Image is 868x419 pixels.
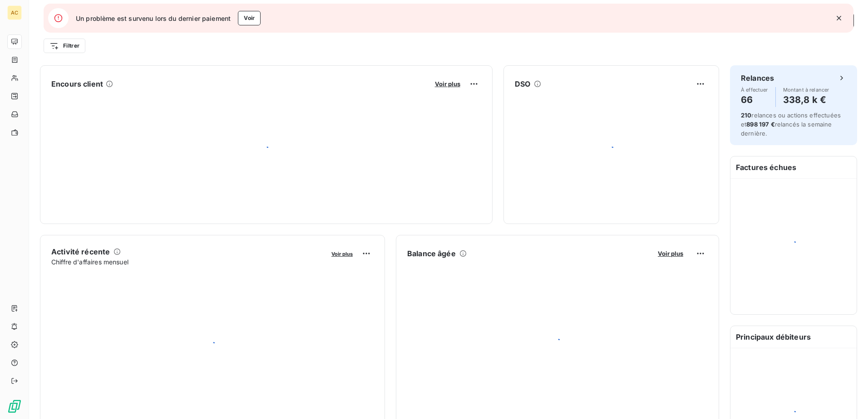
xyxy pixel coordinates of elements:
h6: Balance âgée [407,248,456,259]
button: Voir plus [329,249,355,258]
span: Chiffre d'affaires mensuel [51,257,325,267]
h6: Relances [741,73,774,83]
span: Voir plus [435,80,460,88]
button: Voir [238,11,261,25]
h6: DSO [515,78,530,89]
span: Voir plus [331,251,353,257]
div: AC [7,5,22,20]
h4: 338,8 k € [783,93,829,107]
h6: Encours client [51,78,103,89]
button: Voir plus [655,249,686,258]
button: Voir plus [432,80,463,88]
span: 898 197 € [746,121,774,128]
span: Montant à relancer [783,87,829,93]
h6: Factures échues [730,156,857,178]
span: Voir plus [658,250,683,257]
span: À effectuer [741,87,768,93]
span: relances ou actions effectuées et relancés la semaine dernière. [741,112,841,137]
h6: Principaux débiteurs [730,326,857,348]
h6: Activité récente [51,246,110,257]
span: Un problème est survenu lors du dernier paiement [76,14,231,23]
span: 210 [741,112,751,119]
h4: 66 [741,93,768,107]
img: Logo LeanPay [7,399,22,414]
button: Filtrer [44,39,85,53]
